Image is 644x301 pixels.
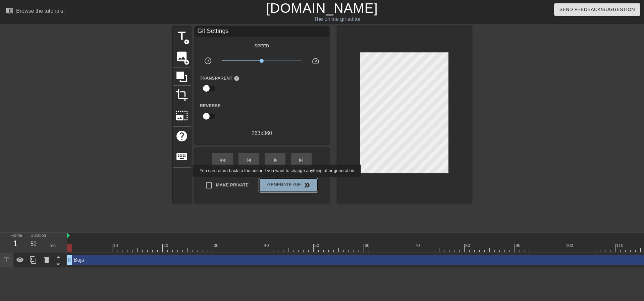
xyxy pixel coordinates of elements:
[175,89,188,101] span: crop
[200,102,221,109] label: Reverse
[554,3,640,16] button: Send Feedback/Suggestion
[10,238,20,250] div: 1
[184,39,190,45] span: add_circle
[31,234,46,238] label: Duration
[163,242,169,249] div: 20
[262,181,315,189] span: Generate Gif
[415,242,421,249] div: 70
[49,242,56,249] div: ms
[195,27,329,37] div: Gif Settings
[312,57,320,65] span: speed
[559,5,635,14] span: Send Feedback/Suggestion
[16,8,65,14] div: Browse the tutorials!
[234,76,239,81] span: help
[297,156,305,164] span: skip_next
[195,129,329,137] div: 263 x 360
[219,156,227,164] span: fast_rewind
[264,242,270,249] div: 40
[271,156,279,164] span: play_arrow
[184,59,190,65] span: add_circle
[314,242,320,249] div: 50
[259,178,317,192] button: Generate Gif
[365,242,371,249] div: 60
[218,15,457,23] div: The online gif editor
[175,130,188,142] span: help
[204,57,212,65] span: slow_motion_video
[175,30,188,42] span: title
[200,75,239,82] label: Transparent
[175,50,188,63] span: image
[465,242,471,249] div: 80
[5,6,13,14] span: menu_book
[254,43,269,49] label: Speed
[66,257,73,263] span: drag_handle
[616,242,625,249] div: 110
[303,181,311,189] span: double_arrow
[245,156,253,164] span: skip_previous
[5,232,25,252] div: Frame
[113,242,119,249] div: 10
[516,242,522,249] div: 90
[266,1,378,15] a: [DOMAIN_NAME]
[5,6,65,17] a: Browse the tutorials!
[175,109,188,122] span: photo_size_select_large
[175,150,188,163] span: keyboard
[214,242,220,249] div: 30
[216,182,249,188] span: Make Private
[566,242,574,249] div: 100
